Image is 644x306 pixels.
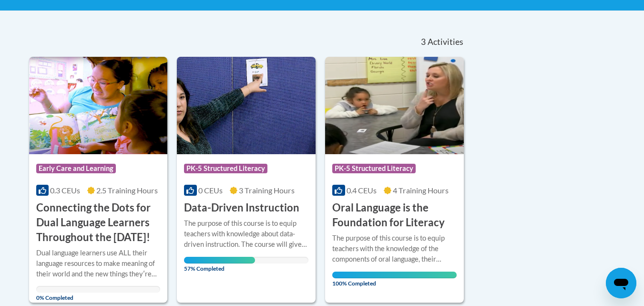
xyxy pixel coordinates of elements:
span: PK-5 Structured Literacy [332,164,416,173]
span: 0.3 CEUs [50,186,80,195]
div: Your progress [332,272,457,278]
div: Your progress [184,257,255,264]
span: 3 Training Hours [239,186,295,195]
span: 2.5 Training Hours [96,186,158,195]
div: Dual language learners use ALL their language resources to make meaning of their world and the ne... [36,248,161,279]
span: 0.4 CEUs [347,186,377,195]
div: The purpose of this course is to equip teachers with knowledge about data-driven instruction. The... [184,218,308,250]
span: Activities [428,37,463,47]
img: Course Logo [29,57,168,154]
a: Course LogoEarly Care and Learning0.3 CEUs2.5 Training Hours Connecting the Dots for Dual Languag... [29,57,168,303]
h3: Data-Driven Instruction [184,200,299,215]
img: Course Logo [177,57,316,154]
span: 100% Completed [332,272,457,287]
div: The purpose of this course is to equip teachers with the knowledge of the components of oral lang... [332,233,457,264]
a: Course LogoPK-5 Structured Literacy0 CEUs3 Training Hours Data-Driven InstructionThe purpose of t... [177,57,316,303]
span: PK-5 Structured Literacy [184,164,267,173]
span: 4 Training Hours [393,186,449,195]
span: 57% Completed [184,257,255,272]
h3: Connecting the Dots for Dual Language Learners Throughout the [DATE]! [36,200,161,244]
span: 3 [421,37,426,47]
iframe: Button to launch messaging window [606,268,636,298]
span: 0 CEUs [198,186,223,195]
span: Early Care and Learning [36,164,116,173]
a: Course LogoPK-5 Structured Literacy0.4 CEUs4 Training Hours Oral Language is the Foundation for L... [325,57,464,303]
h3: Oral Language is the Foundation for Literacy [332,200,457,230]
img: Course Logo [325,57,464,154]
